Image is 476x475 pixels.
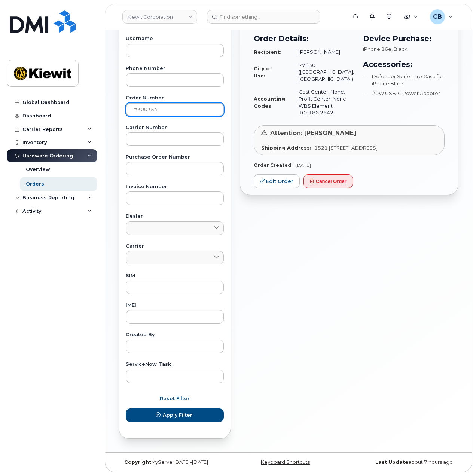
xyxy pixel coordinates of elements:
[433,12,442,21] span: CB
[425,9,458,24] div: Cory Benes
[126,303,224,308] label: IMEI
[391,46,408,52] span: , Black
[363,33,445,44] h3: Device Purchase:
[303,174,353,188] button: Cancel Order
[363,46,391,52] span: iPhone 16e
[126,125,224,130] label: Carrier Number
[126,408,224,422] button: Apply Filter
[160,395,190,402] span: Reset Filter
[363,73,445,87] li: Defender Series Pro Case for iPhone Black
[126,332,224,337] label: Created By
[261,145,311,151] strong: Shipping Address:
[399,9,423,24] div: Quicklinks
[126,362,224,367] label: ServiceNow Task
[126,96,224,101] label: Order Number
[363,59,445,70] h3: Accessories:
[254,162,292,168] strong: Order Created:
[119,459,232,465] div: MyServe [DATE]–[DATE]
[126,66,224,71] label: Phone Number
[254,174,300,188] a: Edit Order
[126,184,224,189] label: Invoice Number
[126,36,224,41] label: Username
[261,459,310,465] a: Keyboard Shortcuts
[126,244,224,249] label: Carrier
[375,459,408,465] strong: Last Update
[254,33,354,44] h3: Order Details:
[254,96,285,109] strong: Accounting Codes:
[292,46,354,59] td: [PERSON_NAME]
[126,392,224,405] button: Reset Filter
[363,90,445,97] li: 20W USB-C Power Adapter
[443,442,470,469] iframe: Messenger Launcher
[126,273,224,278] label: SIM
[345,459,458,465] div: about 7 hours ago
[295,162,311,168] span: [DATE]
[126,214,224,219] label: Dealer
[270,129,356,137] span: Attention: [PERSON_NAME]
[163,411,192,419] span: Apply Filter
[314,145,378,151] span: 1521 [STREET_ADDRESS]
[254,49,281,55] strong: Recipient:
[292,85,354,119] td: Cost Center: None, Profit Center: None, WBS Element: 105186.2642
[122,10,197,24] a: Kiewit Corporation
[207,10,320,24] input: Find something...
[124,459,151,465] strong: Copyright
[126,155,224,160] label: Purchase Order Number
[292,59,354,86] td: 77630 ([GEOGRAPHIC_DATA], [GEOGRAPHIC_DATA])
[254,65,272,79] strong: City of Use:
